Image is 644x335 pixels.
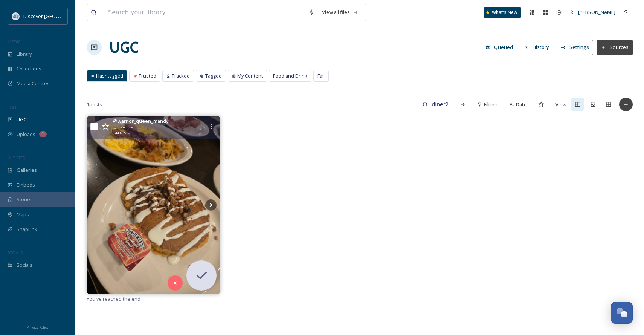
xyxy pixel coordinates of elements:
span: Trusted [139,72,156,80]
button: Queued [482,40,517,55]
button: Settings [557,40,593,55]
input: Search your library [104,4,305,21]
a: Queued [482,40,520,55]
span: SnapLink [17,226,37,233]
span: COLLECT [8,104,24,110]
span: WIDGETS [8,155,25,161]
a: View all files [318,5,362,20]
div: 1 [39,131,47,137]
span: UGC [17,116,27,123]
span: Discover [GEOGRAPHIC_DATA] [23,12,92,20]
a: What's New [484,7,521,18]
a: Privacy Policy [27,322,49,331]
span: Library [17,50,32,58]
span: Food and Drink [273,72,307,80]
button: Open Chat [611,302,633,324]
span: View: [555,101,568,108]
span: Tracked [172,72,190,80]
span: Stories [17,196,33,203]
span: [PERSON_NAME] [578,9,615,15]
a: UGC [109,36,139,59]
span: MEDIA [8,39,21,44]
span: Media Centres [17,80,50,87]
span: Maps [17,211,29,218]
span: Uploads [17,131,35,138]
span: Privacy Policy [27,325,49,330]
span: Filters [484,101,498,108]
span: Collections [17,65,41,72]
span: My Content [237,72,263,80]
a: History [520,40,557,55]
img: DLV-Blue-Stacked%20%281%29.png [12,12,20,20]
img: If you are ever in the #lehighvalley in PA during the fall you should stop at diner248 for their ... [87,116,220,294]
a: [PERSON_NAME] [566,5,619,20]
span: You've reached the end [87,295,140,302]
span: @ warrior_queen_mandy [113,118,168,125]
span: Carousel [119,125,134,130]
span: Socials [17,262,32,269]
span: Embeds [17,181,35,188]
input: Search [428,97,452,112]
span: Tagged [205,72,222,80]
span: Galleries [17,167,37,174]
span: 1440 x 1920 [113,130,130,136]
span: Fall [317,72,325,80]
button: History [520,40,553,55]
button: Sources [597,40,633,55]
a: Settings [557,40,597,55]
span: Date [516,101,527,108]
span: Hashtagged [96,72,123,80]
span: 1 posts [87,101,102,108]
span: SOCIALS [8,250,23,255]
